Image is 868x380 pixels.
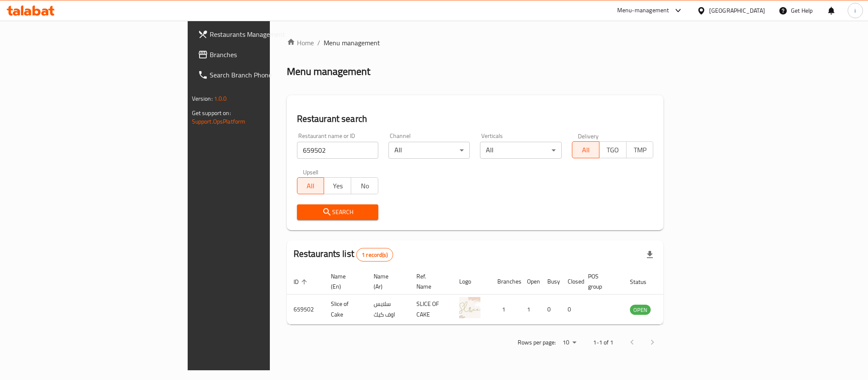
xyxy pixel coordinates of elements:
[576,144,596,156] span: All
[709,6,765,15] div: [GEOGRAPHIC_DATA]
[287,269,697,325] table: enhanced table
[491,269,520,295] th: Branches
[210,29,326,39] span: Restaurants Management
[210,50,326,60] span: Branches
[491,295,520,325] td: 1
[520,269,541,295] th: Open
[541,269,561,295] th: Busy
[327,180,348,192] span: Yes
[541,295,561,325] td: 0
[297,142,378,159] input: Search for restaurant name or ID..
[210,70,326,80] span: Search Branch Phone
[297,204,378,220] button: Search
[192,93,213,104] span: Version:
[297,113,654,125] h2: Restaurant search
[520,295,541,325] td: 1
[356,248,393,262] div: Total records count
[357,251,393,259] span: 1 record(s)
[630,305,651,315] div: OPEN
[294,248,393,262] h2: Restaurants list
[410,295,452,325] td: SLICE OF CAKE
[287,65,370,78] h2: Menu management
[388,142,470,159] div: All
[630,144,650,156] span: TMP
[630,277,657,287] span: Status
[572,141,599,158] button: All
[297,177,324,194] button: All
[192,116,246,127] a: Support.OpsPlatform
[355,180,375,192] span: No
[367,295,410,325] td: سلايس اوف كيك
[480,142,561,159] div: All
[191,24,333,44] a: Restaurants Management
[603,144,623,156] span: TGO
[191,44,333,65] a: Branches
[593,337,613,348] p: 1-1 of 1
[351,177,378,194] button: No
[191,65,333,85] a: Search Branch Phone
[374,271,399,292] span: Name (Ar)
[324,295,367,325] td: Slice of Cake
[459,297,480,318] img: Slice of Cake
[452,269,491,295] th: Logo
[578,133,599,139] label: Delivery
[630,305,651,315] span: OPEN
[518,337,556,348] p: Rows per page:
[559,336,580,349] div: Rows per page:
[626,141,654,158] button: TMP
[294,277,310,287] span: ID
[214,93,227,104] span: 1.0.0
[854,6,856,15] span: i
[301,180,321,192] span: All
[561,295,581,325] td: 0
[588,271,613,292] span: POS group
[617,6,669,16] div: Menu-management
[324,177,351,194] button: Yes
[324,38,380,48] span: Menu management
[303,169,319,175] label: Upsell
[192,107,231,118] span: Get support on:
[304,207,372,218] span: Search
[561,269,581,295] th: Closed
[287,38,664,48] nav: breadcrumb
[416,271,442,292] span: Ref. Name
[599,141,627,158] button: TGO
[640,245,660,265] div: Export file
[331,271,357,292] span: Name (En)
